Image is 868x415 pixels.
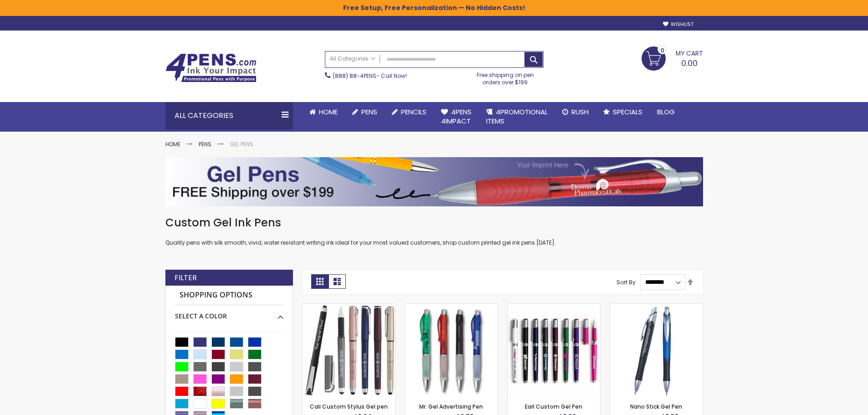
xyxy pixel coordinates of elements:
[661,46,664,55] span: 0
[165,157,703,206] img: Gel Pens
[303,303,395,311] a: Cali Custom Stylus Gel pen
[650,102,682,122] a: Blog
[642,46,703,69] a: 0.00 0
[613,107,642,117] span: Specials
[508,303,600,311] a: Earl Custom Gel Pen
[319,107,338,117] span: Home
[175,305,283,321] div: Select A Color
[681,57,698,69] span: 0.00
[385,102,434,122] a: Pencils
[302,102,345,122] a: Home
[434,102,479,132] a: 4Pens4impact
[310,403,388,410] a: Cali Custom Stylus Gel pen
[199,140,211,148] a: Pens
[610,303,703,311] a: Nano Stick Gel Pen
[175,273,197,283] strong: Filter
[405,304,498,396] img: Mr. Gel Advertising pen
[311,274,329,289] strong: Grid
[361,107,377,117] span: Pens
[405,303,498,311] a: Mr. Gel Advertising pen
[401,107,426,117] span: Pencils
[165,140,180,148] a: Home
[616,278,636,286] label: Sort By
[630,403,682,410] a: Nano Stick Gel Pen
[230,140,253,148] strong: Gel Pens
[345,102,385,122] a: Pens
[467,68,544,86] div: Free shipping on pen orders over $199
[165,215,703,230] h1: Custom Gel Ink Pens
[663,21,693,28] a: Wishlist
[571,107,589,117] span: Rush
[525,403,582,410] a: Earl Custom Gel Pen
[333,72,376,80] a: (888) 88-4PENS
[441,107,472,126] span: 4Pens 4impact
[508,304,600,396] img: Earl Custom Gel Pen
[657,107,675,117] span: Blog
[303,304,395,396] img: Cali Custom Stylus Gel pen
[419,403,483,410] a: Mr. Gel Advertising Pen
[555,102,596,122] a: Rush
[486,107,548,126] span: 4PROMOTIONAL ITEMS
[165,215,703,247] div: Quality pens with silk smooth, vivid, water resistant writing ink ideal for your most valued cust...
[325,51,380,67] a: All Categories
[610,304,703,396] img: Nano Stick Gel Pen
[333,72,407,80] span: - Call Now!
[165,102,293,129] div: All Categories
[479,102,555,132] a: 4PROMOTIONALITEMS
[175,286,283,305] strong: Shopping Options
[596,102,650,122] a: Specials
[330,55,375,62] span: All Categories
[165,53,257,82] img: 4Pens Custom Pens and Promotional Products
